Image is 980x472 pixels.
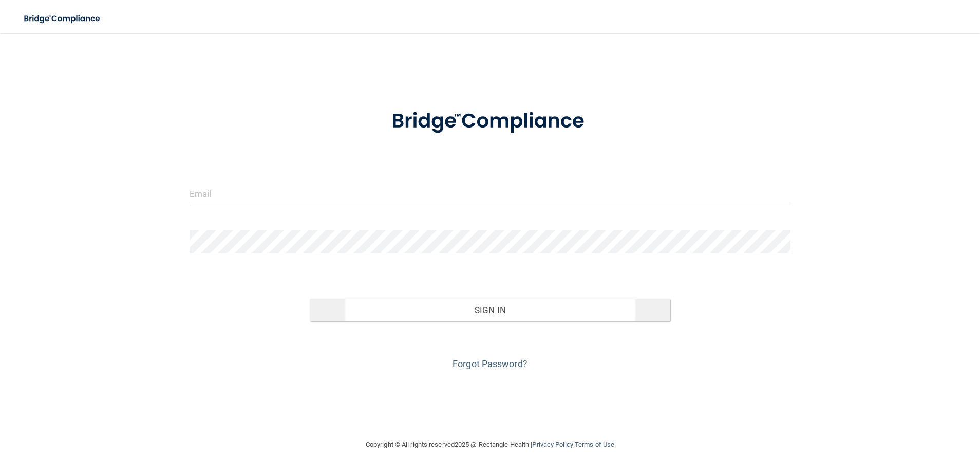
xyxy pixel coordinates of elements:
[190,182,790,205] input: Email
[303,428,677,461] div: Copyright © All rights reserved 2025 @ Rectangle Health | |
[310,299,670,321] button: Sign In
[15,8,110,29] img: bridge_compliance_login_screen.278c3ca4.svg
[370,95,610,148] img: bridge_compliance_login_screen.278c3ca4.svg
[453,358,527,369] a: Forgot Password?
[575,441,614,448] a: Terms of Use
[532,441,573,448] a: Privacy Policy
